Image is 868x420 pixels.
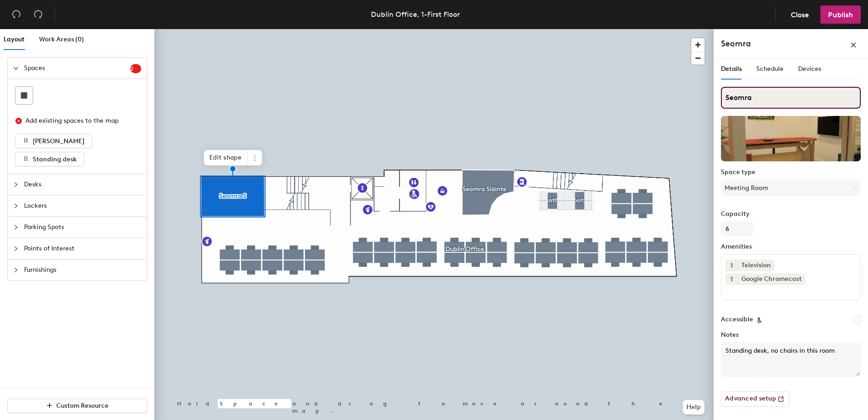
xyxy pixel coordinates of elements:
span: Close [791,10,809,19]
span: Spaces [24,58,130,79]
span: 2 [130,65,141,72]
button: Help [683,400,705,415]
button: Undo (⌘ + Z) [7,5,25,24]
span: Details [721,65,742,73]
label: Space type [721,169,861,176]
span: Standing desk [33,155,77,163]
button: Advanced setup [721,391,789,407]
textarea: Standing desk, no chairs in this room [721,342,861,377]
span: Publish [828,10,853,19]
span: Parking Spots [24,217,141,238]
span: collapsed [13,203,19,209]
span: Devices [798,65,821,73]
label: Amenities [721,243,861,250]
span: collapsed [13,182,19,187]
span: Custom Resource [56,402,108,410]
button: Standing desk [15,152,84,166]
span: collapsed [13,267,19,273]
div: Add existing spaces to the map [25,116,133,126]
label: Capacity [721,210,861,218]
div: Television [737,260,774,271]
span: Work Areas (0) [39,35,84,43]
span: Furnishings [24,260,141,280]
button: Redo (⌘ + ⇧ + Z) [29,5,47,24]
span: close-circle [15,118,22,124]
h4: Seomra [721,38,751,50]
span: 1 [730,275,733,284]
span: [PERSON_NAME] [33,137,84,145]
span: expanded [13,65,19,71]
span: 1 [730,261,733,270]
div: Dublin Office, 1-First Floor [371,9,460,20]
span: close [850,42,857,48]
span: undo [12,10,21,19]
span: collapsed [13,246,19,251]
button: 1 [725,273,737,285]
span: collapsed [13,225,19,230]
span: Schedule [756,65,784,73]
span: Lockers [24,195,141,216]
label: Accessible [721,316,753,323]
button: [PERSON_NAME] [15,134,92,148]
span: Points of Interest [24,238,141,259]
span: Layout [4,35,25,43]
button: Custom Resource [7,399,147,413]
button: Close [783,5,817,24]
button: Publish [820,5,861,24]
div: Google Chromecast [737,273,805,285]
span: Desks [24,174,141,195]
label: Notes [721,331,861,339]
button: Meeting Room [721,180,861,196]
span: Edit shape [204,150,247,165]
sup: 2 [130,64,141,73]
button: 1 [725,260,737,271]
img: The space named Seomra [721,116,861,161]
